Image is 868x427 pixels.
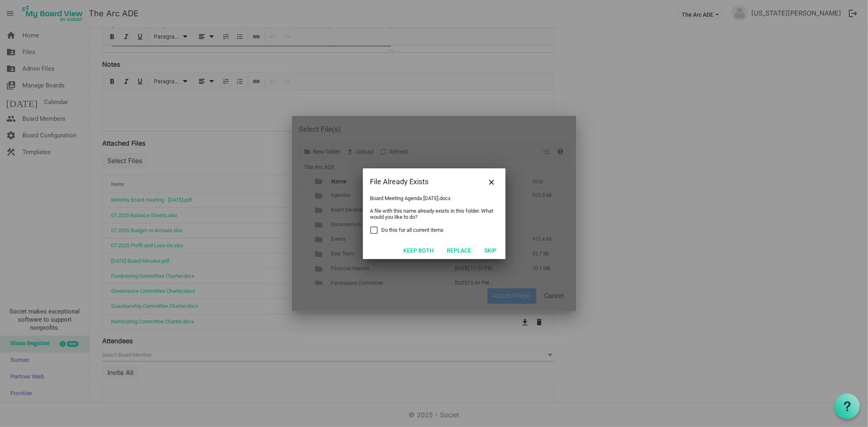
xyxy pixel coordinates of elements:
button: Skip [479,244,502,256]
span: Do this for all current items [382,227,444,234]
button: Keep both [398,244,439,256]
button: Close [486,176,498,188]
div: Board Meeting Agenda [DATE].docx [363,195,505,241]
div: File Already Exists [370,176,472,188]
div: A file with this name already exists in this folder. What would you like to do? [370,201,498,227]
button: Replace [442,244,477,256]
